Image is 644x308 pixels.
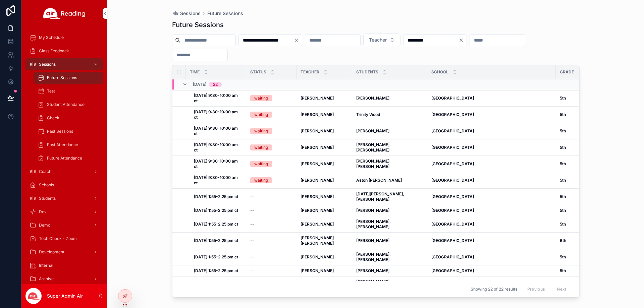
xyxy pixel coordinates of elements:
a: 5th [560,145,602,150]
a: [DATE] 1:55-2:25 pm ct [194,194,242,199]
strong: [PERSON_NAME] [356,208,389,213]
strong: [PERSON_NAME] [PERSON_NAME] [301,235,335,246]
a: 5th [560,178,602,183]
strong: [GEOGRAPHIC_DATA] [431,161,474,166]
strong: [GEOGRAPHIC_DATA] [431,254,474,259]
strong: [GEOGRAPHIC_DATA] [431,238,474,243]
span: Tech Check - Zoom [39,236,77,241]
strong: [DATE] 9:30-10:00 am ct [194,109,239,120]
a: -- [250,238,292,243]
strong: 5th [560,96,566,101]
span: Archive [39,276,54,282]
a: -- [250,254,292,260]
a: Past Attendance [34,139,103,151]
strong: [PERSON_NAME] [301,254,334,259]
a: 5th [560,222,602,227]
span: Time [190,69,200,75]
span: Sessions [180,10,201,17]
a: Class Feedback [25,45,103,57]
a: [PERSON_NAME] [301,268,348,273]
a: [PERSON_NAME] [301,161,348,167]
a: [GEOGRAPHIC_DATA] [431,161,552,167]
strong: [GEOGRAPHIC_DATA] [431,194,474,199]
a: [PERSON_NAME] [PERSON_NAME] [301,235,348,246]
div: waiting [254,144,268,150]
a: [PERSON_NAME] [356,128,423,134]
p: Super Admin Air [47,293,83,299]
span: Dev [39,209,47,214]
a: [DATE] 9:30-10:00 am ct [194,109,242,120]
strong: Aston [PERSON_NAME] [356,178,402,183]
div: waiting [254,177,268,183]
a: [PERSON_NAME] [301,128,348,134]
strong: [GEOGRAPHIC_DATA] [431,268,474,273]
a: 5th [560,268,602,273]
strong: [GEOGRAPHIC_DATA] [431,128,474,133]
strong: [DATE] 9:30-10:00 am ct [194,93,239,103]
a: Tech Check - Zoom [25,233,103,245]
button: Select Button [363,34,400,46]
a: [PERSON_NAME] [301,178,348,183]
a: [GEOGRAPHIC_DATA] [431,238,552,243]
a: [GEOGRAPHIC_DATA] [431,268,552,273]
span: Student Attendance [47,102,85,107]
span: Teacher [301,69,319,75]
strong: [DATE] 1:55-2:25 pm ct [194,222,238,227]
a: [DATE] 1:55-2:25 pm ct [194,254,242,260]
strong: [PERSON_NAME] [301,178,334,183]
div: waiting [254,112,268,118]
a: [GEOGRAPHIC_DATA] [431,254,552,260]
strong: 6th [560,238,566,243]
strong: [GEOGRAPHIC_DATA] [431,96,474,101]
span: Sessions [39,62,56,67]
h1: Future Sessions [172,20,224,29]
a: -- [250,268,292,273]
a: [PERSON_NAME] [301,112,348,117]
a: Test [34,85,103,97]
a: 5th [560,112,602,117]
strong: [PERSON_NAME], [PERSON_NAME] [356,279,392,290]
span: School [431,69,448,75]
a: [PERSON_NAME] [301,96,348,101]
a: waiting [250,95,292,101]
strong: 5th [560,161,566,166]
a: Future Attendance [34,152,103,164]
a: Coach [25,166,103,178]
span: Past Sessions [47,129,73,134]
span: Showing 22 of 22 results [471,287,517,292]
strong: [DATE] 9:30-10:00 am ct [194,142,239,152]
span: Check [47,115,59,121]
strong: [PERSON_NAME], [PERSON_NAME] [356,219,392,229]
a: waiting [250,144,292,150]
span: -- [250,208,254,213]
a: waiting [250,128,292,134]
span: Students [356,69,378,75]
span: Coach [39,169,51,174]
strong: 5th [560,208,566,213]
strong: [PERSON_NAME], [PERSON_NAME] [356,159,392,169]
a: [GEOGRAPHIC_DATA] [431,145,552,150]
a: 5th [560,254,602,260]
a: Future Sessions [207,10,243,17]
a: 5th [560,128,602,134]
a: waiting [250,112,292,118]
strong: 5th [560,112,566,117]
a: 5th [560,96,602,101]
strong: [PERSON_NAME] [301,208,334,213]
strong: 5th [560,222,566,227]
strong: [PERSON_NAME] [356,128,389,133]
a: Sessions [172,10,201,17]
strong: 5th [560,254,566,259]
strong: [PERSON_NAME] [301,161,334,166]
a: [DATE] 1:55-2:25 pm ct [194,208,242,213]
span: Future Sessions [47,75,77,80]
strong: [DATE] 1:55-2:25 pm ct [194,254,238,259]
strong: [PERSON_NAME] [356,268,389,273]
span: Teacher [369,37,387,43]
div: 22 [213,82,218,87]
strong: [PERSON_NAME] [301,128,334,133]
span: -- [250,254,254,260]
strong: [PERSON_NAME] [356,238,389,243]
span: -- [250,268,254,273]
span: Past Attendance [47,142,78,147]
